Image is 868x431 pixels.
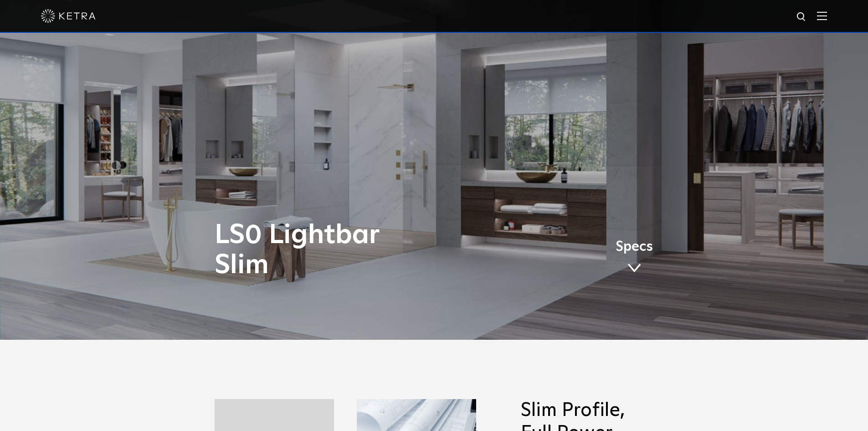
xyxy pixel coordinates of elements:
h1: LS0 Lightbar Slim [215,220,472,280]
img: ketra-logo-2019-white [41,9,96,23]
img: Hamburger%20Nav.svg [817,11,827,20]
span: Specs [616,240,653,254]
img: search icon [796,11,807,23]
a: Specs [616,240,653,276]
